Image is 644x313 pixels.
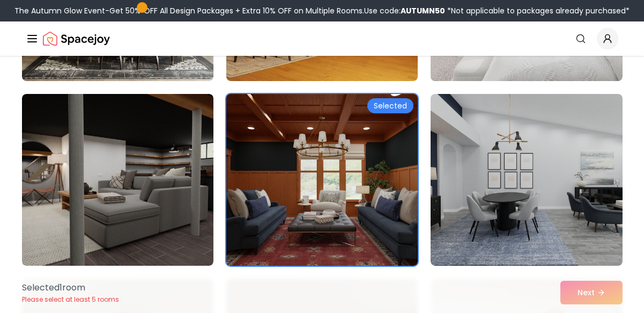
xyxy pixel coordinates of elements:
[43,28,110,49] img: Spacejoy Logo
[431,94,622,266] img: Room room-12
[26,21,618,56] nav: Global
[401,5,445,16] b: AUTUMN50
[43,28,110,49] a: Spacejoy
[221,90,423,270] img: Room room-11
[445,5,630,16] span: *Not applicable to packages already purchased*
[367,98,413,113] div: Selected
[14,5,630,16] div: The Autumn Glow Event-Get 50% OFF All Design Packages + Extra 10% OFF on Multiple Rooms.
[364,5,445,16] span: Use code:
[22,94,213,266] img: Room room-10
[22,295,119,304] p: Please select at least 5 rooms
[22,281,119,294] p: Selected 1 room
